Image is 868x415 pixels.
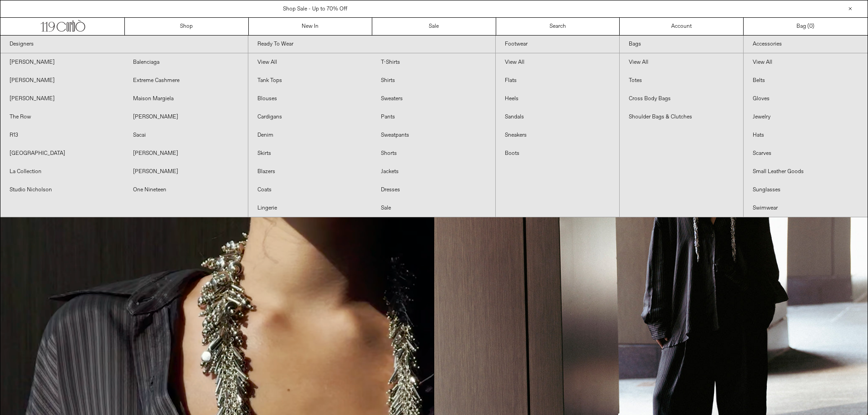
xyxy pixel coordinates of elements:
[248,90,372,108] a: Blouses
[372,181,495,199] a: Dresses
[496,36,619,53] a: Footwear
[372,53,495,72] a: T-Shirts
[744,18,868,35] a: Bag ()
[372,126,495,144] a: Sweatpants
[248,199,372,217] a: Lingerie
[496,126,619,144] a: Sneakers
[496,144,619,163] a: Boots
[372,199,495,217] a: Sale
[0,144,124,163] a: [GEOGRAPHIC_DATA]
[620,72,743,90] a: Totes
[248,126,372,144] a: Denim
[0,90,124,108] a: [PERSON_NAME]
[0,72,124,90] a: [PERSON_NAME]
[248,144,372,163] a: Skirts
[248,72,372,90] a: Tank Tops
[248,53,372,72] a: View All
[372,108,495,126] a: Pants
[248,36,496,53] a: Ready To Wear
[124,144,247,163] a: [PERSON_NAME]
[744,199,868,217] a: Swimwear
[744,90,868,108] a: Gloves
[620,53,743,72] a: View All
[496,108,619,126] a: Sandals
[124,108,247,126] a: [PERSON_NAME]
[744,126,868,144] a: Hats
[0,36,248,53] a: Designers
[372,18,496,35] a: Sale
[0,181,124,199] a: Studio Nicholson
[0,53,124,72] a: [PERSON_NAME]
[124,181,247,199] a: One Nineteen
[249,18,373,35] a: New In
[744,36,868,53] a: Accessories
[372,72,495,90] a: Shirts
[0,126,124,144] a: R13
[124,163,247,181] a: [PERSON_NAME]
[124,53,247,72] a: Balenciaga
[620,108,743,126] a: Shoulder Bags & Clutches
[372,144,495,163] a: Shorts
[809,22,814,31] span: )
[496,18,620,35] a: Search
[744,181,868,199] a: Sunglasses
[125,18,249,35] a: Shop
[620,18,744,35] a: Account
[0,108,124,126] a: The Row
[620,90,743,108] a: Cross Body Bags
[744,144,868,163] a: Scarves
[744,53,868,72] a: View All
[744,108,868,126] a: Jewelry
[620,36,743,53] a: Bags
[248,163,372,181] a: Blazers
[809,23,812,30] span: 0
[744,72,868,90] a: Belts
[744,163,868,181] a: Small Leather Goods
[124,90,247,108] a: Maison Margiela
[283,5,347,13] a: Shop Sale - Up to 70% Off
[0,163,124,181] a: La Collection
[248,108,372,126] a: Cardigans
[248,181,372,199] a: Coats
[372,90,495,108] a: Sweaters
[372,163,495,181] a: Jackets
[496,90,619,108] a: Heels
[124,126,247,144] a: Sacai
[496,53,619,72] a: View All
[496,72,619,90] a: Flats
[124,72,247,90] a: Extreme Cashmere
